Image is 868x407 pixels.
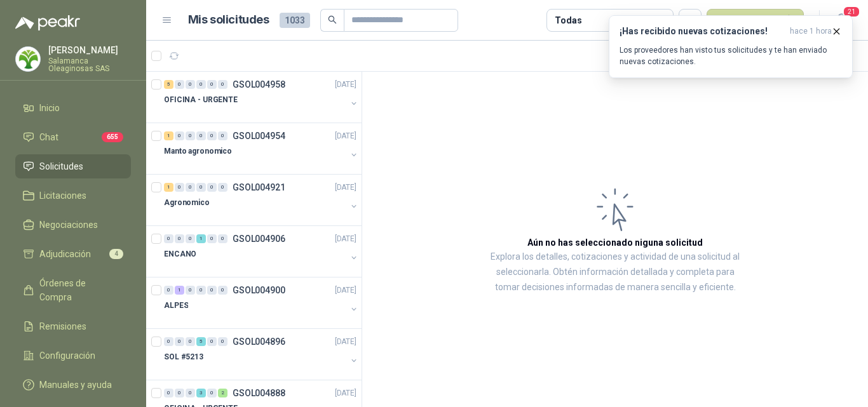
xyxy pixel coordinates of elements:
a: Adjudicación4 [15,242,131,266]
span: Negociaciones [39,218,98,232]
div: 1 [164,183,173,192]
p: GSOL004896 [233,337,285,346]
span: Configuración [39,349,95,363]
div: 0 [218,131,227,140]
button: 21 [830,9,853,32]
p: ALPES [164,300,188,312]
p: [DATE] [335,130,356,142]
button: ¡Has recibido nuevas cotizaciones!hace 1 hora Los proveedores han visto tus solicitudes y te han ... [609,15,853,78]
p: [PERSON_NAME] [48,46,131,55]
div: 1 [164,131,173,140]
div: 0 [207,286,217,295]
a: Remisiones [15,314,131,338]
div: 5 [196,337,206,346]
p: Agronomico [164,197,210,209]
a: Configuración [15,344,131,368]
img: Company Logo [16,47,40,71]
div: 0 [207,80,217,89]
p: Los proveedores han visto tus solicitudes y te han enviado nuevas cotizaciones. [620,44,842,67]
h3: Aún no has seleccionado niguna solicitud [527,236,703,250]
div: 0 [186,337,195,346]
div: 3 [196,389,206,397]
div: 0 [196,131,206,140]
div: 0 [186,131,195,140]
p: [DATE] [335,336,356,348]
button: Nueva solicitud [707,9,804,32]
div: 0 [175,337,184,346]
p: ENCANO [164,248,196,260]
p: Manto agronomico [164,145,232,157]
div: 0 [218,183,227,192]
div: 0 [175,131,184,140]
div: 0 [164,234,173,243]
p: SOL #5213 [164,351,203,363]
a: Negociaciones [15,213,131,237]
div: 0 [218,337,227,346]
div: 0 [186,389,195,397]
a: 0 1 0 0 0 0 GSOL004900[DATE] ALPES [164,283,359,323]
div: 0 [218,286,227,295]
a: 0 0 0 1 0 0 GSOL004906[DATE] ENCANO [164,231,359,272]
span: Adjudicación [39,247,91,261]
div: 2 [218,389,227,397]
div: 0 [186,183,195,192]
p: GSOL004900 [233,286,285,295]
span: Chat [39,130,58,144]
div: 0 [218,234,227,243]
div: 0 [207,337,217,346]
a: Chat655 [15,125,131,149]
div: Todas [555,13,581,27]
div: 0 [175,80,184,89]
span: 1033 [280,13,310,28]
div: 0 [164,286,173,295]
div: 1 [175,286,184,295]
p: OFICINA - URGENTE [164,94,238,106]
a: Manuales y ayuda [15,373,131,397]
h1: Mis solicitudes [188,11,269,29]
span: 21 [843,6,860,18]
div: 0 [175,234,184,243]
p: GSOL004888 [233,389,285,397]
p: [DATE] [335,233,356,245]
span: hace 1 hora [790,26,832,37]
div: 0 [218,80,227,89]
div: 0 [207,131,217,140]
p: Salamanca Oleaginosas SAS [48,57,131,72]
p: GSOL004958 [233,80,285,89]
p: GSOL004954 [233,131,285,140]
p: [DATE] [335,79,356,91]
p: [DATE] [335,284,356,297]
span: search [328,15,337,24]
p: Explora los detalles, cotizaciones y actividad de una solicitud al seleccionarla. Obtén informaci... [489,250,741,295]
div: 0 [196,286,206,295]
a: 1 0 0 0 0 0 GSOL004921[DATE] Agronomico [164,180,359,220]
span: Solicitudes [39,159,83,173]
span: Inicio [39,101,60,115]
h3: ¡Has recibido nuevas cotizaciones! [620,26,785,37]
div: 0 [196,183,206,192]
div: 0 [186,286,195,295]
a: Órdenes de Compra [15,271,131,309]
div: 0 [207,183,217,192]
p: GSOL004921 [233,183,285,192]
a: Inicio [15,96,131,120]
span: 655 [102,132,123,142]
div: 0 [186,234,195,243]
a: 5 0 0 0 0 0 GSOL004958[DATE] OFICINA - URGENTE [164,77,359,117]
a: 0 0 0 5 0 0 GSOL004896[DATE] SOL #5213 [164,334,359,375]
div: 0 [207,234,217,243]
p: GSOL004906 [233,234,285,243]
a: 1 0 0 0 0 0 GSOL004954[DATE] Manto agronomico [164,128,359,169]
p: [DATE] [335,387,356,399]
div: 0 [207,389,217,397]
a: Licitaciones [15,183,131,208]
div: 0 [196,80,206,89]
div: 1 [196,234,206,243]
p: [DATE] [335,182,356,194]
span: 4 [109,249,123,259]
span: Órdenes de Compra [39,276,119,304]
div: 0 [175,183,184,192]
a: Solicitudes [15,154,131,178]
img: Logo peakr [15,15,80,30]
span: Remisiones [39,319,86,333]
